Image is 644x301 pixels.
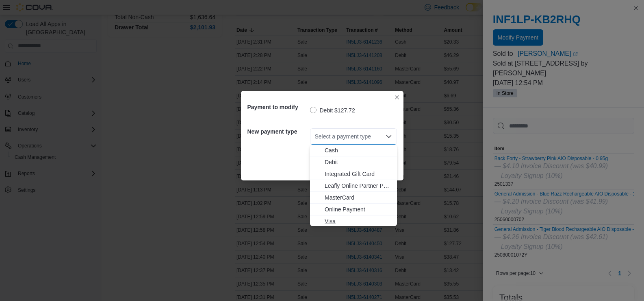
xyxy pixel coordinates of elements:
span: MasterCard [325,193,392,202]
button: Online Payment [310,204,397,215]
button: Leafly Online Partner Payment [310,180,397,192]
button: Integrated Gift Card [310,168,397,180]
button: Closes this modal window [392,92,402,102]
span: Debit [325,158,392,166]
button: Debit [310,156,397,168]
div: Choose from the following options [310,145,397,227]
button: MasterCard [310,192,397,204]
input: Accessible screen reader label [315,132,316,141]
span: Cash [325,146,392,154]
h5: Payment to modify [247,99,308,115]
span: Integrated Gift Card [325,170,392,178]
h5: New payment type [247,123,308,140]
span: Visa [325,217,392,225]
button: Visa [310,215,397,227]
button: Cash [310,145,397,156]
span: Leafly Online Partner Payment [325,182,392,190]
span: Online Payment [325,205,392,213]
button: Close list of options [386,133,392,140]
label: Debit $127.72 [310,105,355,115]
